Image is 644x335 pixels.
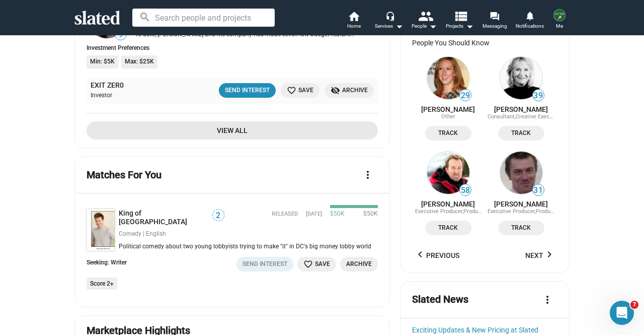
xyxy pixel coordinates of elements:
div: Services [375,20,403,32]
button: Track [498,126,544,141]
button: Archive [325,83,374,98]
a: Messaging [477,10,512,32]
mat-icon: people [418,9,433,23]
button: Send Interest [219,83,276,98]
a: King of [GEOGRAPHIC_DATA] [119,209,212,226]
img: King of K Street [87,209,115,251]
div: Seeking: Writer [87,259,127,267]
a: Notifications [512,10,547,32]
img: Ralph Winter [427,152,469,194]
mat-icon: headset_mic [385,11,394,20]
mat-icon: favorite_border [287,86,296,95]
span: Creative Executive, [516,113,562,120]
button: Save [281,83,319,98]
div: Send Interest [225,85,270,96]
div: Political comedy about two young lobbyists trying to make "it" in DC's big money lobby world [115,243,378,251]
span: Other [441,113,455,120]
span: 7 [630,301,638,309]
button: Track [425,126,471,141]
time: [DATE] [306,211,322,218]
a: EXIT ZER0 [91,81,124,90]
span: Track [504,128,538,139]
mat-icon: keyboard_arrow_right [543,248,555,260]
a: [PERSON_NAME] [494,200,548,208]
span: Projects [446,20,473,32]
span: Save [303,259,330,270]
mat-icon: keyboard_arrow_left [414,248,426,260]
div: Comedy | English [119,230,224,238]
div: People You Should Know [412,39,557,47]
mat-icon: visibility_off [331,86,340,95]
span: Archive [331,85,368,96]
mat-icon: more_vert [541,294,553,306]
mat-icon: arrow_drop_down [463,20,475,32]
span: 31 [533,185,544,195]
button: Track [425,221,471,235]
span: Next [525,246,555,264]
div: People [412,20,437,32]
mat-icon: arrow_drop_down [393,20,405,32]
button: Track [498,221,544,235]
div: Send Interest [243,259,287,270]
div: Investor [91,92,167,100]
button: Send Interest [236,257,293,272]
span: Me [556,20,563,32]
mat-icon: home [348,10,360,22]
mat-icon: arrow_drop_down [427,20,439,32]
li: Max: $25K [121,55,157,69]
span: Executive Producer, [488,208,536,215]
li: Score 2+ [87,278,117,290]
input: Search people and projects [132,9,275,27]
span: Track [431,223,465,233]
mat-icon: favorite_border [303,259,313,269]
span: Consultant, [488,113,516,120]
span: 58 [460,185,471,195]
mat-icon: view_list [453,9,468,23]
span: 2 [213,211,224,221]
button: People [407,10,442,32]
button: Previous [412,246,465,264]
iframe: Intercom live chat [610,301,634,325]
a: Exciting Updates & New Pricing at Slated [412,326,557,334]
mat-icon: more_vert [362,169,374,181]
div: Investment Preferences [87,44,378,51]
span: Archive [346,259,372,270]
button: Services [371,10,407,32]
button: Kurt FriedMe [547,7,572,33]
li: Min: $5K [87,55,118,69]
a: [PERSON_NAME] [421,200,475,208]
mat-icon: notifications [525,11,534,20]
span: Notifications [516,20,544,32]
span: Save [287,85,313,96]
span: 39 [533,91,544,101]
span: Track [504,223,538,233]
a: [PERSON_NAME] [494,105,548,113]
mat-card-title: Matches For You [87,168,162,182]
span: $50K [359,210,378,218]
span: Home [347,20,361,32]
span: Executive Producer, [415,208,463,215]
img: Cotty Chubb [500,152,542,194]
span: Released [272,211,298,218]
span: $50K [330,210,345,218]
span: Messaging [482,20,507,32]
img: Kurt Fried [553,9,566,21]
a: View All [87,121,378,140]
button: Projects [442,10,477,32]
mat-card-title: Slated News [412,293,468,306]
span: Previous [414,246,459,264]
span: Producer, [536,208,559,215]
mat-icon: forum [490,11,499,21]
span: Track [431,128,465,139]
span: Producer [463,208,486,215]
img: Shelly Bancroft [500,57,542,99]
button: Save [297,257,336,272]
a: [PERSON_NAME] [421,105,475,113]
a: Home [336,10,371,32]
span: 29 [460,91,471,101]
span: View All [95,121,370,140]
